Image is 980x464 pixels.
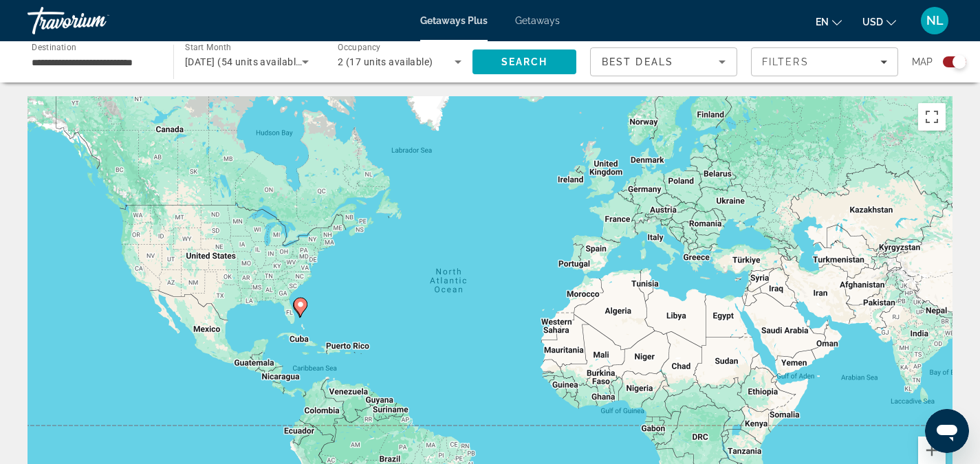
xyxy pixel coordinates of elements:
[816,12,842,32] button: Change language
[862,12,896,32] button: Change currency
[602,54,726,70] mat-select: Sort by
[926,14,944,27] span: NL
[28,3,165,38] a: Travorium
[602,56,673,67] span: Best Deals
[918,437,946,464] button: Zoom in
[472,49,576,74] button: Search
[338,43,381,52] span: Occupancy
[918,103,946,131] button: Toggle fullscreen view
[925,409,969,453] iframe: Button to launch messaging window
[420,15,488,26] a: Getaways Plus
[32,54,155,71] input: Select destination
[338,56,433,67] span: 2 (17 units available)
[862,16,883,27] span: USD
[515,15,560,26] a: Getaways
[762,56,809,67] span: Filters
[501,56,548,67] span: Search
[32,42,76,52] span: Destination
[185,43,231,52] span: Start Month
[816,16,829,27] span: en
[917,6,952,35] button: User Menu
[912,52,933,71] span: Map
[751,47,898,76] button: Filters
[185,56,305,67] span: [DATE] (54 units available)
